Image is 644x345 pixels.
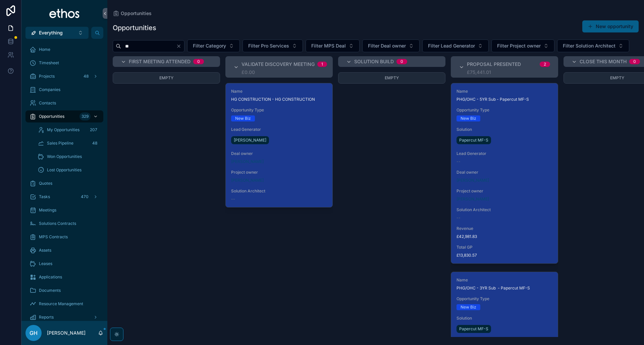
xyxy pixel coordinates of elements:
[25,110,103,122] a: Opportunities329
[25,27,89,39] button: Select Button
[457,107,552,113] span: Opportunity Type
[34,164,103,176] a: Lost Opportunities
[457,97,552,102] span: PHG/OHC - 5YR Sub - Papercut MF-S
[79,193,91,201] div: 470
[231,107,327,113] span: Opportunity Type
[459,326,488,332] span: Papercut MF-S
[231,170,327,175] span: Project owner
[241,61,315,68] span: Validate Discovery Meeting
[457,296,552,301] span: Opportunity Type
[231,178,264,183] a: [PERSON_NAME]
[467,70,550,75] div: £75,441.01
[362,39,420,52] button: Select Button
[25,311,103,323] a: Reports
[39,47,50,52] span: Home
[248,42,289,49] span: Filter Pro Services
[25,70,103,82] a: Projects48
[491,39,554,52] button: Select Button
[422,39,489,52] button: Select Button
[82,72,91,80] div: 48
[39,288,61,293] span: Documents
[457,234,552,239] span: £42,981.83
[354,58,394,65] span: Solution Build
[25,258,103,270] a: Leases
[49,8,80,19] img: App logo
[457,127,552,132] span: Solution
[39,261,52,266] span: Leases
[457,89,552,94] span: Name
[21,39,107,321] div: scrollable content
[39,301,83,307] span: Resource Management
[25,231,103,243] a: MPS Contracts
[400,59,403,64] div: 0
[25,271,103,283] a: Applications
[457,188,552,194] span: Project owner
[25,57,103,69] a: Timesheet
[241,70,327,75] div: £0.00
[47,127,79,133] span: My Opportunities
[88,126,99,134] div: 207
[25,191,103,203] a: Tasks470
[47,154,82,159] span: Won Opportunities
[39,60,59,66] span: Timesheet
[39,221,76,226] span: Solutions Contracts
[243,39,303,52] button: Select Button
[129,58,191,65] span: First Meeting Attended
[311,42,346,49] span: Filter MPS Deal
[159,75,173,80] span: Empty
[231,97,327,102] span: HG CONSTRUCTION - HG CONSTRUCTION
[428,42,475,49] span: Filter Lead Generator
[457,253,552,258] span: £13,830.57
[39,194,50,199] span: Tasks
[225,83,333,207] a: NameHG CONSTRUCTION - HG CONSTRUCTIONOpportunity TypeNew BizLead Generator[PERSON_NAME]Deal owner...
[580,58,627,65] span: Close this month
[25,244,103,256] a: Assets
[457,245,552,250] span: Total GP
[457,178,489,183] a: [PERSON_NAME]
[39,74,55,79] span: Projects
[39,114,64,119] span: Opportunities
[176,44,184,49] button: Clear
[231,188,327,194] span: Solution Architect
[457,215,461,221] span: --
[457,159,461,164] span: --
[457,136,491,144] a: Papercut MF-S
[457,226,552,231] span: Revenue
[610,75,624,80] span: Empty
[231,127,327,132] span: Lead Generator
[197,59,200,64] div: 0
[231,151,327,156] span: Deal owner
[25,97,103,109] a: Contacts
[457,151,552,156] span: Lead Generator
[90,139,99,147] div: 48
[231,196,235,202] span: --
[457,196,489,202] a: [PERSON_NAME]
[25,298,103,310] a: Resource Management
[39,181,52,186] span: Quotes
[582,20,639,32] button: New opportunity
[39,29,63,36] span: Everything
[79,112,91,120] div: 329
[385,75,399,80] span: Empty
[467,61,521,68] span: Proposal Presented
[461,115,476,121] div: New Biz
[231,136,269,144] a: [PERSON_NAME]
[563,42,615,49] span: Filter Solution Architect
[459,138,488,143] span: Papercut MF-S
[121,10,152,17] span: Opportunities
[113,23,156,32] h1: Opportunities
[457,170,552,175] span: Deal owner
[187,39,240,52] button: Select Button
[113,10,152,17] a: Opportunities
[47,141,73,146] span: Sales Pipeline
[306,39,360,52] button: Select Button
[231,159,264,164] span: [PERSON_NAME]
[461,304,476,310] div: New Biz
[25,84,103,96] a: Companies
[633,59,636,64] div: 0
[457,325,491,333] a: Papercut MF-S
